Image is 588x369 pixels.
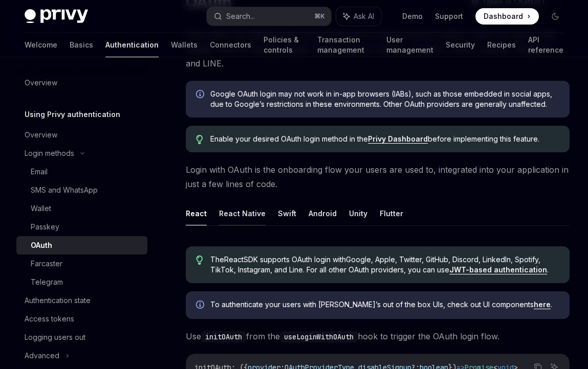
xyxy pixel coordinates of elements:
[16,328,147,347] a: Logging users out
[547,8,563,25] button: Toggle dark mode
[196,256,203,265] svg: Tip
[16,163,147,181] a: Email
[402,11,423,21] a: Demo
[380,201,403,225] button: Flutter
[31,276,63,288] div: Telegram
[309,201,337,225] button: Android
[386,33,433,57] a: User management
[25,9,88,24] img: dark logo
[16,74,147,92] a: Overview
[25,108,120,121] h5: Using Privy authentication
[31,202,51,215] div: Wallet
[16,291,147,310] a: Authentication state
[31,221,59,233] div: Passkey
[25,33,57,57] a: Welcome
[105,33,159,57] a: Authentication
[25,147,74,159] div: Login methods
[16,236,147,255] a: OAuth
[196,301,206,311] svg: Info
[31,166,48,178] div: Email
[368,134,428,144] a: Privy Dashboard
[196,90,206,100] svg: Info
[16,126,147,144] a: Overview
[16,218,147,236] a: Passkey
[528,33,563,57] a: API reference
[317,33,374,57] a: Transaction management
[186,163,570,191] span: Login with OAuth is the onboarding flow your users are used to, integrated into your application ...
[16,199,147,218] a: Wallet
[354,11,374,21] span: Ask AI
[336,7,381,26] button: Ask AI
[171,33,198,57] a: Wallets
[435,11,463,21] a: Support
[16,181,147,199] a: SMS and WhatsApp
[25,350,59,362] div: Advanced
[446,33,475,57] a: Security
[484,11,523,21] span: Dashboard
[534,300,551,309] a: here
[16,273,147,291] a: Telegram
[186,201,207,225] button: React
[196,135,203,144] svg: Tip
[25,129,57,141] div: Overview
[487,33,516,57] a: Recipes
[31,239,52,251] div: OAuth
[25,313,74,325] div: Access tokens
[210,299,559,310] span: To authenticate your users with [PERSON_NAME]’s out of the box UIs, check out UI components .
[210,255,559,275] span: The React SDK supports OAuth login with Google, Apple, Twitter, GitHub, Discord, LinkedIn, Spotif...
[278,201,296,225] button: Swift
[16,255,147,273] a: Farcaster
[449,265,547,274] a: JWT-based authentication
[25,77,57,89] div: Overview
[314,12,325,20] span: ⌘ K
[201,331,246,342] code: initOAuth
[25,331,85,343] div: Logging users out
[210,33,251,57] a: Connectors
[210,89,559,109] span: Google OAuth login may not work in in-app browsers (IABs), such as those embedded in social apps,...
[25,294,91,307] div: Authentication state
[226,10,255,22] div: Search...
[264,33,305,57] a: Policies & controls
[31,258,62,270] div: Farcaster
[70,33,93,57] a: Basics
[219,201,266,225] button: React Native
[210,134,559,144] span: Enable your desired OAuth login method in the before implementing this feature.
[186,329,570,343] span: Use from the hook to trigger the OAuth login flow.
[475,8,539,25] a: Dashboard
[280,331,358,342] code: useLoginWithOAuth
[16,310,147,328] a: Access tokens
[207,7,331,26] button: Search...⌘K
[31,184,98,196] div: SMS and WhatsApp
[349,201,367,225] button: Unity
